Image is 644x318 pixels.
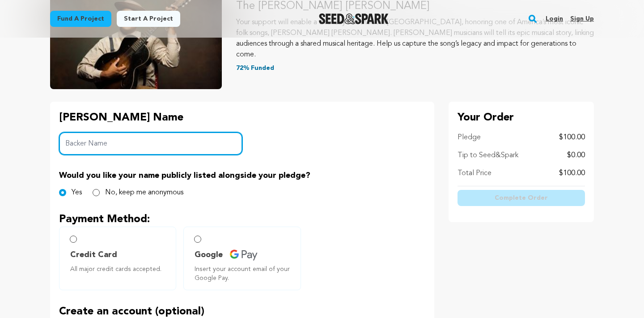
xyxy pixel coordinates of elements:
[117,11,180,27] a: Start a project
[495,193,548,202] span: Complete Order
[570,12,594,26] a: Sign up
[236,17,594,60] p: Your support will enable a two-day film shoot in [GEOGRAPHIC_DATA], honoring one of America’s mos...
[458,168,491,179] p: Total Price
[567,150,585,161] p: $0.00
[105,187,183,198] label: No, keep me anonymous
[458,150,518,161] p: Tip to Seed&Spark
[458,132,481,143] p: Pledge
[546,12,563,26] a: Login
[59,212,425,227] p: Payment Method:
[236,64,594,73] p: 72% Funded
[50,11,111,27] a: Fund a project
[458,190,585,206] button: Complete Order
[195,265,293,283] span: Insert your account email of your Google Pay.
[59,169,425,182] p: Would you like your name publicly listed alongside your pledge?
[559,168,585,179] p: $100.00
[319,13,389,24] a: Seed&Spark Homepage
[195,249,223,261] span: Google
[59,132,242,155] input: Backer Name
[70,265,169,274] span: All major credit cards accepted.
[70,249,117,261] span: Credit Card
[230,249,258,261] img: credit card icons
[319,13,389,24] img: Seed&Spark Logo Dark Mode
[72,187,82,198] label: Yes
[458,111,585,125] p: Your Order
[59,111,242,125] p: [PERSON_NAME] Name
[559,132,585,143] p: $100.00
